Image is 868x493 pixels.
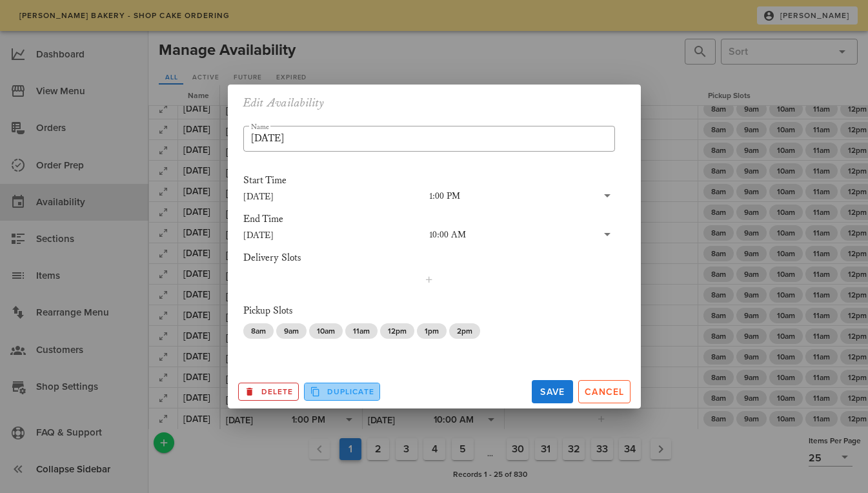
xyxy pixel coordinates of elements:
[537,387,568,397] span: Save
[317,323,335,339] span: 10am
[251,323,266,339] span: 8am
[429,226,615,243] div: 10:00 AM
[584,387,625,397] span: Cancel
[457,323,472,339] span: 2pm
[429,188,615,205] div: 1:00 PM
[429,190,460,202] div: 1:00 PM
[388,323,407,339] span: 12pm
[243,212,615,226] div: End Time
[243,92,325,113] h2: Edit Availability
[238,383,299,401] button: Archive this Record?
[304,383,380,401] button: Duplicate Record
[251,122,269,132] label: Name
[243,174,615,188] div: Start Time
[284,323,299,339] span: 9am
[243,304,615,318] div: Pickup Slots
[532,380,573,403] button: Save
[425,323,439,339] span: 1pm
[353,323,370,339] span: 11am
[243,251,615,265] div: Delivery Slots
[578,380,631,403] button: Cancel
[310,386,374,397] span: Duplicate
[429,229,466,241] div: 10:00 AM
[244,386,294,397] span: Delete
